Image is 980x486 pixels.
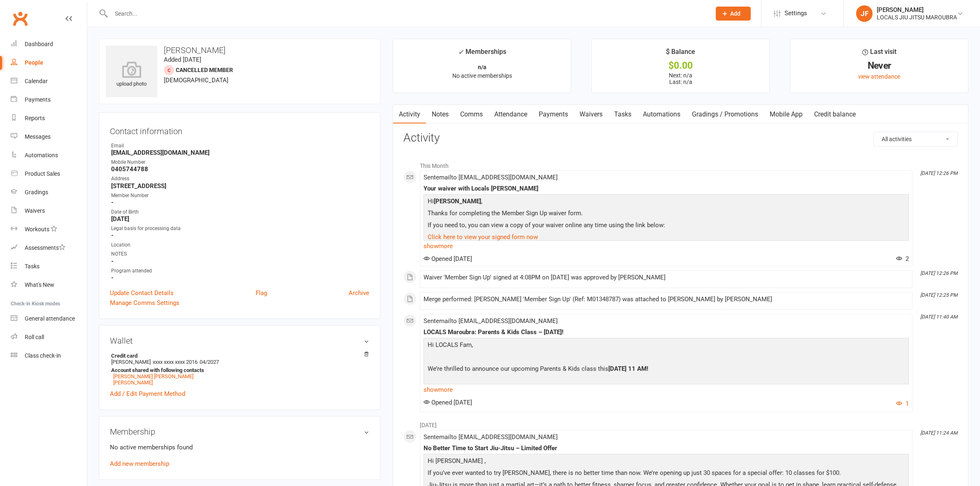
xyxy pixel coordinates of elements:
a: Add / Edit Payment Method [110,389,185,399]
button: 1 [896,399,909,409]
i: ✓ [458,48,463,56]
span: [DATE] 11 AM! [608,365,648,372]
li: This Month [403,157,958,170]
a: Archive [349,288,369,298]
div: Product Sales [25,170,60,177]
div: Date of Birth [111,208,369,216]
strong: [PERSON_NAME] [434,198,481,205]
span: Add [730,10,740,17]
input: Search... [109,8,705,19]
span: Opened [DATE] [424,399,472,406]
a: show more [424,240,909,252]
div: Location [111,241,369,249]
a: view attendance [858,73,900,80]
strong: - [111,232,369,239]
a: Calendar [11,72,87,91]
span: 04/2027 [200,359,219,365]
span: 2 [896,255,909,263]
div: Tasks [25,263,40,270]
a: Tasks [608,105,637,124]
div: LOCALS Maroubra: Parents & Kids Class – [DATE]! [424,329,909,336]
a: Credit balance [808,105,861,124]
a: Gradings / Promotions [686,105,764,124]
div: Program attended [111,267,369,275]
div: Class check-in [25,352,61,359]
div: JF [856,5,873,22]
i: [DATE] 12:26 PM [920,270,957,276]
p: Thanks for completing the Member Sign Up waiver form. [426,208,907,220]
span: Cancelled member [176,67,233,73]
a: General attendance kiosk mode [11,309,87,328]
div: Member Number [111,192,369,200]
div: upload photo [106,61,157,88]
a: Automations [637,105,686,124]
div: Payments [25,96,51,103]
a: show more [424,384,909,395]
button: Add [716,7,751,21]
strong: - [111,258,369,265]
div: Address [111,175,369,183]
a: Workouts [11,220,87,239]
div: $0.00 [599,61,762,70]
a: [PERSON_NAME] [PERSON_NAME] [113,373,193,379]
a: Update Contact Details [110,288,174,298]
div: $ Balance [666,47,695,61]
div: Merge performed: [PERSON_NAME] 'Member Sign Up' (Ref: M01348787) was attached to [PERSON_NAME] by... [424,296,909,303]
div: Reports [25,115,45,121]
strong: [STREET_ADDRESS] [111,182,369,190]
a: Payments [11,91,87,109]
a: Notes [426,105,454,124]
span: Settings [784,4,807,23]
h3: Membership [110,427,369,436]
p: Next: n/a Last: n/a [599,72,762,85]
a: What's New [11,276,87,294]
div: Your waiver with Locals [PERSON_NAME] [424,185,909,192]
a: People [11,53,87,72]
a: Comms [454,105,489,124]
div: General attendance [25,315,75,322]
time: Added [DATE] [164,56,201,63]
a: Gradings [11,183,87,202]
div: No Better Time to Start Jiu-Jitsu – Limited Offer [424,445,909,452]
a: Assessments [11,239,87,257]
div: Never [798,61,961,70]
strong: [EMAIL_ADDRESS][DOMAIN_NAME] [111,149,369,156]
a: Mobile App [764,105,808,124]
strong: - [111,274,369,281]
div: Automations [25,152,58,158]
div: [PERSON_NAME] [877,6,957,14]
p: Hi , [426,196,907,208]
i: [DATE] 11:40 AM [920,314,957,320]
h3: [PERSON_NAME] [106,46,373,55]
p: No active memberships found [110,442,369,452]
span: Opened [DATE] [424,255,472,263]
span: Sent email to [EMAIL_ADDRESS][DOMAIN_NAME] [424,317,558,325]
h3: Wallet [110,336,369,345]
a: Product Sales [11,165,87,183]
span: No active memberships [452,72,512,79]
a: Automations [11,146,87,165]
strong: Account shared with following contacts [111,367,365,373]
span: [DEMOGRAPHIC_DATA] [164,77,228,84]
div: Gradings [25,189,48,195]
h3: Activity [403,132,958,144]
div: Mobile Number [111,158,369,166]
a: Activity [393,105,426,124]
li: [PERSON_NAME] [110,351,369,387]
a: Click here to view your signed form now [428,233,538,241]
strong: Credit card [111,353,365,359]
div: What's New [25,281,54,288]
a: Payments [533,105,574,124]
p: Hi [PERSON_NAME] , [426,456,907,468]
a: Roll call [11,328,87,346]
p: We’re thrilled to announce our upcoming Parents & Kids class this [426,364,907,376]
p: Hi LOCALS Fam, [426,340,907,352]
a: Dashboard [11,35,87,53]
div: LOCALS JIU JITSU MAROUBRA [877,14,957,21]
i: [DATE] 12:25 PM [920,292,957,298]
a: Reports [11,109,87,128]
div: People [25,59,43,66]
div: Assessments [25,244,65,251]
p: If you need to, you can view a copy of your waiver online any time using the link below: [426,220,907,232]
span: xxxx xxxx xxxx 2016 [153,359,198,365]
